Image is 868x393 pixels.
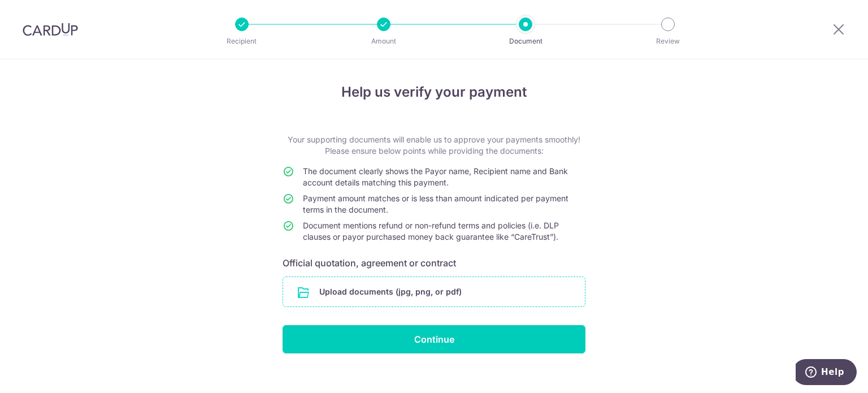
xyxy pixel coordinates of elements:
h6: Official quotation, agreement or contract [283,256,585,270]
p: Document [484,36,567,47]
span: Payment amount matches or is less than amount indicated per payment terms in the document. [303,193,568,214]
iframe: Opens a widget where you can find more information [796,359,857,387]
h4: Help us verify your payment [283,82,585,102]
p: Recipient [200,36,284,47]
div: Upload documents (jpg, png, or pdf) [283,277,585,307]
img: CardUp [23,23,78,36]
p: Amount [342,36,426,47]
p: Your supporting documents will enable us to approve your payments smoothly! Please ensure below p... [283,134,585,157]
span: Document mentions refund or non-refund terms and policies (i.e. DLP clauses or payor purchased mo... [303,221,559,241]
span: The document clearly shows the Payor name, Recipient name and Bank account details matching this ... [303,166,568,187]
input: Continue [283,325,585,353]
p: Review [626,36,710,47]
